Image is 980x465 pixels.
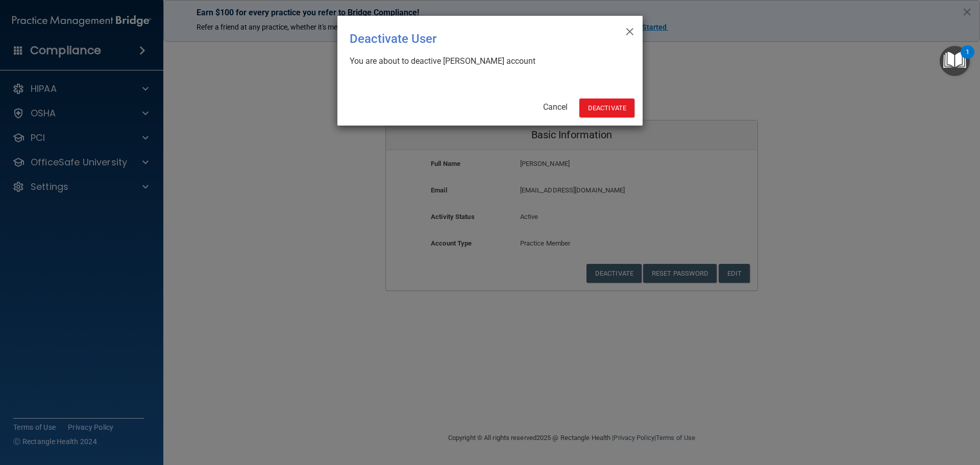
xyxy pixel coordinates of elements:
[543,102,568,112] a: Cancel
[625,20,634,40] span: ×
[940,46,970,76] button: Open Resource Center, 1 new notification
[350,24,589,54] div: Deactivate User
[350,56,622,67] div: You are about to deactive [PERSON_NAME] account
[579,99,634,117] button: Deactivate
[966,52,969,65] div: 1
